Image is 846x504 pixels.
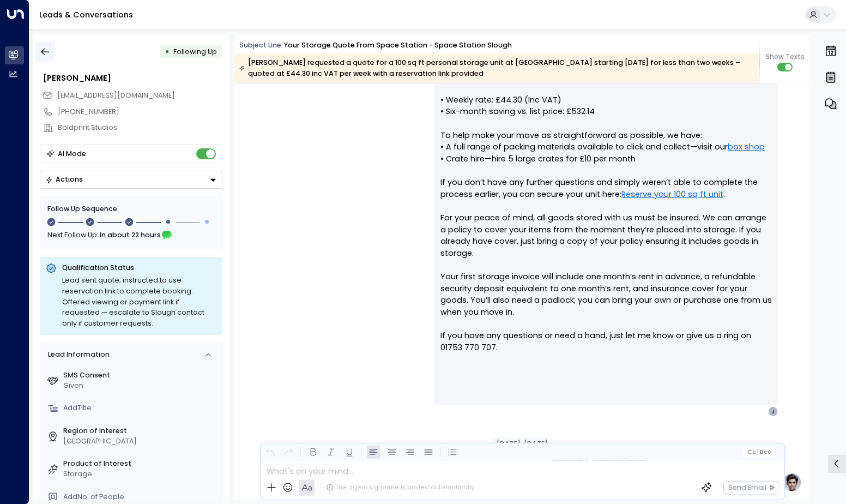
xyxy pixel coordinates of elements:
a: box shop [728,141,765,153]
div: • [165,43,170,61]
label: Region of Interest [63,426,219,436]
span: Following Up [173,47,217,56]
div: Storage [63,469,219,479]
button: Cc|Bcc [743,447,775,457]
div: [GEOGRAPHIC_DATA] [63,436,219,447]
div: [DATE], [DATE] [493,437,552,452]
p: Qualification Status [62,263,216,273]
div: Button group with a nested menu [40,171,222,189]
div: [PERSON_NAME] [43,73,222,85]
div: Next Follow Up: [48,229,215,241]
div: Lead sent quote; instructed to use reservation link to complete booking. Offered viewing or payme... [62,275,216,329]
label: Product of Interest [63,459,219,469]
a: Leads & Conversations [39,9,133,20]
div: [PERSON_NAME] requested a quote for a 100 sq ft personal storage unit at [GEOGRAPHIC_DATA] starti... [239,57,753,79]
div: Follow Up Sequence [48,205,215,215]
div: AddNo. of People [63,492,219,502]
div: Actions [45,175,83,184]
div: Boldprint Studios [58,123,222,133]
div: [PHONE_NUMBER] [58,107,222,117]
button: Redo [282,446,295,459]
span: Cc Bcc [747,449,771,455]
div: AI Mode [58,148,86,159]
span: Show Texts [766,52,805,62]
span: | [757,449,759,455]
a: Reserve your 100 sq ft unit [621,189,723,201]
p: Hi [PERSON_NAME], Here’s a summary of your quote for a 100 sq ft storage unit at our Slough locat... [440,47,772,365]
div: Lead Information [44,350,109,360]
div: J [768,406,778,416]
span: jade.waters@boldprintstudios.com [57,91,175,101]
label: SMS Consent [63,370,219,381]
span: In about 22 hours [100,229,161,241]
div: The agent signature is added automatically [326,483,474,492]
button: Actions [40,171,222,189]
div: Your storage quote from Space Station - Space Station Slough [284,40,512,51]
img: profile-logo.png [782,472,802,492]
div: AddTitle [63,403,219,413]
div: Given [63,381,219,391]
span: Subject Line: [239,40,283,50]
button: Undo [263,446,277,459]
span: [EMAIL_ADDRESS][DOMAIN_NAME] [57,91,175,100]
